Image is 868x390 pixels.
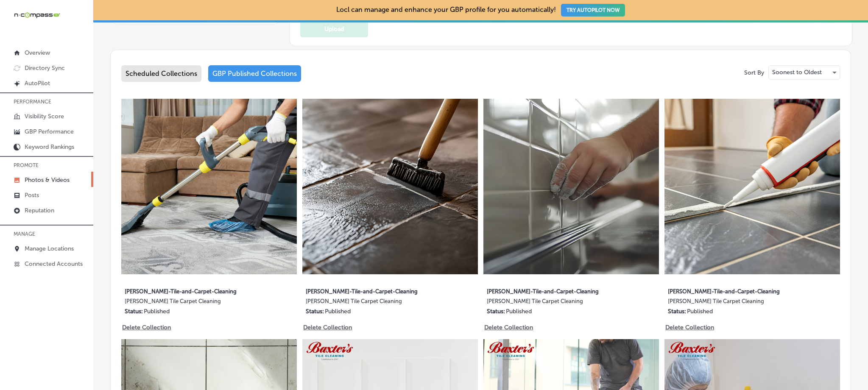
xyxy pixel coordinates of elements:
p: Delete Collection [122,324,170,331]
img: 660ab0bf-5cc7-4cb8-ba1c-48b5ae0f18e60NCTV_CLogo_TV_Black_-500x88.png [14,11,60,19]
label: [PERSON_NAME] Tile Carpet Cleaning [125,298,255,308]
p: Delete Collection [484,324,532,331]
div: Scheduled Collections [121,65,201,82]
img: Collection thumbnail [664,99,840,274]
p: Status: [306,308,324,315]
p: Soonest to Oldest [772,68,822,76]
p: Published [325,308,351,315]
p: Status: [668,308,686,315]
p: AutoPilot [25,80,50,87]
p: Directory Sync [25,64,65,72]
p: Keyword Rankings [25,143,74,150]
div: Soonest to Oldest [769,66,840,79]
label: [PERSON_NAME]-Tile-and-Carpet-Cleaning [487,283,617,298]
div: GBP Published Collections [208,65,301,82]
p: Posts [25,192,39,199]
img: Collection thumbnail [483,99,659,274]
p: Connected Accounts [25,260,83,267]
label: [PERSON_NAME]-Tile-and-Carpet-Cleaning [306,283,436,298]
p: Published [506,308,532,315]
label: [PERSON_NAME] Tile Carpet Cleaning [668,298,798,308]
img: Collection thumbnail [121,99,297,274]
p: Status: [125,308,143,315]
label: [PERSON_NAME]-Tile-and-Carpet-Cleaning [668,283,798,298]
label: [PERSON_NAME] Tile Carpet Cleaning [306,298,436,308]
p: Sort By [744,69,764,76]
p: Status: [487,308,505,315]
label: [PERSON_NAME] Tile Carpet Cleaning [487,298,617,308]
img: Collection thumbnail [302,99,478,274]
p: Published [687,308,713,315]
label: [PERSON_NAME]-Tile-and-Carpet-Cleaning [125,283,255,298]
p: GBP Performance [25,128,74,135]
p: Visibility Score [25,113,64,120]
p: Photos & Videos [25,176,70,184]
button: TRY AUTOPILOT NOW [561,4,625,17]
p: Manage Locations [25,245,74,252]
p: Delete Collection [665,324,713,331]
p: Reputation [25,207,54,214]
p: Published [144,308,170,315]
p: Overview [25,49,50,56]
p: Delete Collection [303,324,351,331]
